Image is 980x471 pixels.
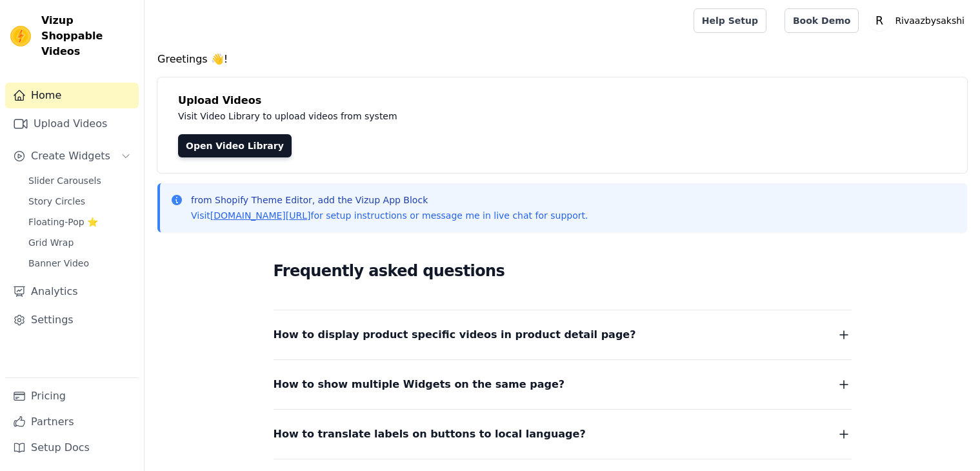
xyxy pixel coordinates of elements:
[890,9,970,32] p: Rivaazbysakshi
[5,111,139,137] a: Upload Videos
[274,326,636,344] span: How to display product specific videos in product detail page?
[21,172,139,190] a: Slider Carousels
[28,174,101,187] span: Slider Carousels
[274,376,852,394] button: How to show multiple Widgets on the same page?
[5,279,139,305] a: Analytics
[869,9,970,32] button: R Rivaazbysakshi
[191,194,588,206] p: from Shopify Theme Editor, add the Vizup App Block
[21,234,139,252] a: Grid Wrap
[875,14,883,27] text: R
[274,376,565,394] span: How to show multiple Widgets on the same page?
[21,254,139,272] a: Banner Video
[274,425,852,443] button: How to translate labels on buttons to local language?
[5,383,139,409] a: Pricing
[785,8,859,33] a: Book Demo
[31,148,110,164] span: Create Widgets
[191,209,588,222] p: Visit for setup instructions or message me in live chat for support.
[694,8,766,33] a: Help Setup
[274,425,586,443] span: How to translate labels on buttons to local language?
[28,195,85,208] span: Story Circles
[5,83,139,108] a: Home
[178,93,946,108] h4: Upload Videos
[274,258,852,284] h2: Frequently asked questions
[178,108,756,124] p: Visit Video Library to upload videos from system
[28,215,98,228] span: Floating-Pop ⭐
[10,26,31,46] img: Vizup
[28,257,89,270] span: Banner Video
[21,213,139,231] a: Floating-Pop ⭐
[28,236,74,249] span: Grid Wrap
[5,435,139,461] a: Setup Docs
[178,134,292,157] a: Open Video Library
[5,143,139,169] button: Create Widgets
[5,307,139,333] a: Settings
[274,326,852,344] button: How to display product specific videos in product detail page?
[157,52,967,67] h4: Greetings 👋!
[5,409,139,435] a: Partners
[41,13,134,59] span: Vizup Shoppable Videos
[210,210,311,221] a: [DOMAIN_NAME][URL]
[21,192,139,210] a: Story Circles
